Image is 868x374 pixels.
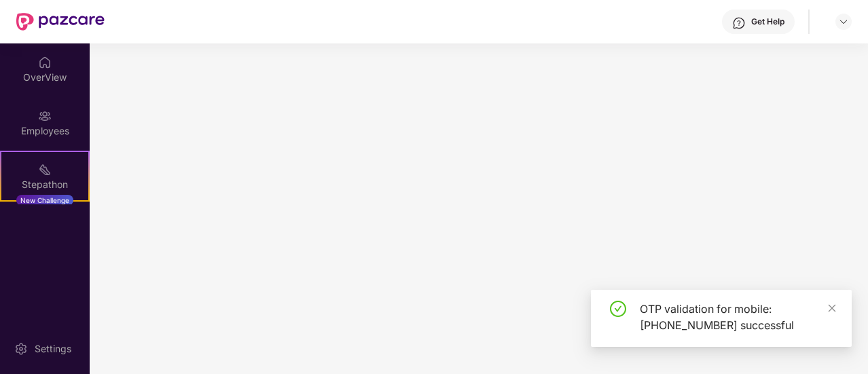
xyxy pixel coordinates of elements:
[1,178,88,191] div: Stepathon
[16,13,105,31] img: New Pazcare Logo
[38,56,52,69] img: svg+xml;base64,PHN2ZyBpZD0iSG9tZSIgeG1sbnM9Imh0dHA6Ly93d3cudzMub3JnLzIwMDAvc3ZnIiB3aWR0aD0iMjAiIG...
[16,195,73,206] div: New Challenge
[640,301,835,333] div: OTP validation for mobile: [PHONE_NUMBER] successful
[14,342,28,356] img: svg+xml;base64,PHN2ZyBpZD0iU2V0dGluZy0yMHgyMCIgeG1sbnM9Imh0dHA6Ly93d3cudzMub3JnLzIwMDAvc3ZnIiB3aW...
[610,301,626,317] span: check-circle
[732,16,746,30] img: svg+xml;base64,PHN2ZyBpZD0iSGVscC0zMngzMiIgeG1sbnM9Imh0dHA6Ly93d3cudzMub3JnLzIwMDAvc3ZnIiB3aWR0aD...
[838,16,849,27] img: svg+xml;base64,PHN2ZyBpZD0iRHJvcGRvd24tMzJ4MzIiIHhtbG5zPSJodHRwOi8vd3d3LnczLm9yZy8yMDAwL3N2ZyIgd2...
[38,109,52,123] img: svg+xml;base64,PHN2ZyBpZD0iRW1wbG95ZWVzIiB4bWxucz0iaHR0cDovL3d3dy53My5vcmcvMjAwMC9zdmciIHdpZHRoPS...
[751,16,784,27] div: Get Help
[38,163,52,176] img: svg+xml;base64,PHN2ZyB4bWxucz0iaHR0cDovL3d3dy53My5vcmcvMjAwMC9zdmciIHdpZHRoPSIyMSIgaGVpZ2h0PSIyMC...
[31,342,75,356] div: Settings
[827,303,837,313] span: close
